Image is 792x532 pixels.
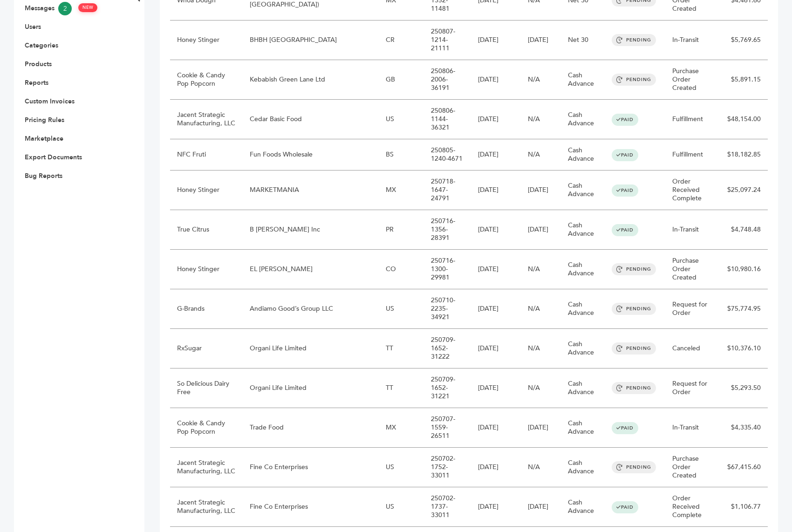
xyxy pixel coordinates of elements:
[58,2,72,15] span: 2
[665,329,720,368] td: Canceled
[379,210,424,250] td: PR
[561,329,605,368] td: Cash Advance
[25,171,62,180] a: Bug Reports
[170,368,243,408] td: So Delicious Dairy Free
[561,139,605,171] td: Cash Advance
[471,100,521,139] td: [DATE]
[471,20,521,60] td: [DATE]
[521,368,561,408] td: N/A
[612,114,638,126] span: PAID
[612,149,638,161] span: PAID
[170,210,243,250] td: True Citrus
[424,100,471,139] td: 250806-1144-36321
[561,100,605,139] td: Cash Advance
[379,20,424,60] td: CR
[665,20,720,60] td: In-Transit
[720,250,768,289] td: $10,980.16
[25,134,63,143] a: Marketplace
[612,382,656,394] span: PENDING
[612,74,656,86] span: PENDING
[471,487,521,527] td: [DATE]
[243,20,378,60] td: BHBH [GEOGRAPHIC_DATA]
[720,448,768,487] td: $67,415.60
[561,448,605,487] td: Cash Advance
[379,289,424,329] td: US
[424,329,471,368] td: 250709-1652-31222
[521,289,561,329] td: N/A
[243,329,378,368] td: Organi Life Limited
[521,408,561,448] td: [DATE]
[720,368,768,408] td: $5,293.50
[379,329,424,368] td: TT
[665,368,720,408] td: Request for Order
[170,100,243,139] td: Jacent Strategic Manufacturing, LLC
[424,250,471,289] td: 250716-1300-29981
[424,20,471,60] td: 250807-1214-21111
[25,60,52,68] a: Products
[243,171,378,210] td: MARKETMANIA
[665,210,720,250] td: In-Transit
[78,3,97,12] span: NEW
[471,60,521,100] td: [DATE]
[25,2,120,15] a: Messages2 NEW
[561,60,605,100] td: Cash Advance
[612,224,638,236] span: PAID
[170,448,243,487] td: Jacent Strategic Manufacturing, LLC
[471,448,521,487] td: [DATE]
[379,139,424,171] td: BS
[720,408,768,448] td: $4,335.40
[379,171,424,210] td: MX
[424,60,471,100] td: 250806-2006-36191
[612,263,656,275] span: PENDING
[471,171,521,210] td: [DATE]
[243,250,378,289] td: EL [PERSON_NAME]
[471,210,521,250] td: [DATE]
[665,171,720,210] td: Order Received Complete
[379,408,424,448] td: MX
[720,20,768,60] td: $5,769.65
[521,20,561,60] td: [DATE]
[521,210,561,250] td: [DATE]
[561,250,605,289] td: Cash Advance
[720,210,768,250] td: $4,748.48
[471,250,521,289] td: [DATE]
[379,487,424,527] td: US
[170,329,243,368] td: RxSugar
[561,289,605,329] td: Cash Advance
[521,60,561,100] td: N/A
[471,368,521,408] td: [DATE]
[665,408,720,448] td: In-Transit
[424,368,471,408] td: 250709-1652-31221
[471,139,521,171] td: [DATE]
[665,250,720,289] td: Purchase Order Created
[25,78,48,87] a: Reports
[521,100,561,139] td: N/A
[424,139,471,171] td: 250805-1240-4671
[424,171,471,210] td: 250718-1647-24791
[379,368,424,408] td: TT
[612,184,638,197] span: PAID
[561,408,605,448] td: Cash Advance
[243,289,378,329] td: Andiamo Good’s Group LLC
[25,116,64,124] a: Pricing Rules
[243,100,378,139] td: Cedar Basic Food
[665,448,720,487] td: Purchase Order Created
[720,289,768,329] td: $75,774.95
[612,422,638,434] span: PAID
[720,171,768,210] td: $25,097.24
[243,139,378,171] td: Fun Foods Wholesale
[720,60,768,100] td: $5,891.15
[612,34,656,46] span: PENDING
[25,97,75,106] a: Custom Invoices
[243,210,378,250] td: B [PERSON_NAME] Inc
[243,60,378,100] td: Kebabish Green Lane Ltd
[170,408,243,448] td: Cookie & Candy Pop Popcorn
[170,487,243,527] td: Jacent Strategic Manufacturing, LLC
[561,487,605,527] td: Cash Advance
[720,487,768,527] td: $1,106.77
[379,100,424,139] td: US
[25,41,58,50] a: Categories
[424,408,471,448] td: 250707-1559-26511
[665,60,720,100] td: Purchase Order Created
[243,448,378,487] td: Fine Co Enterprises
